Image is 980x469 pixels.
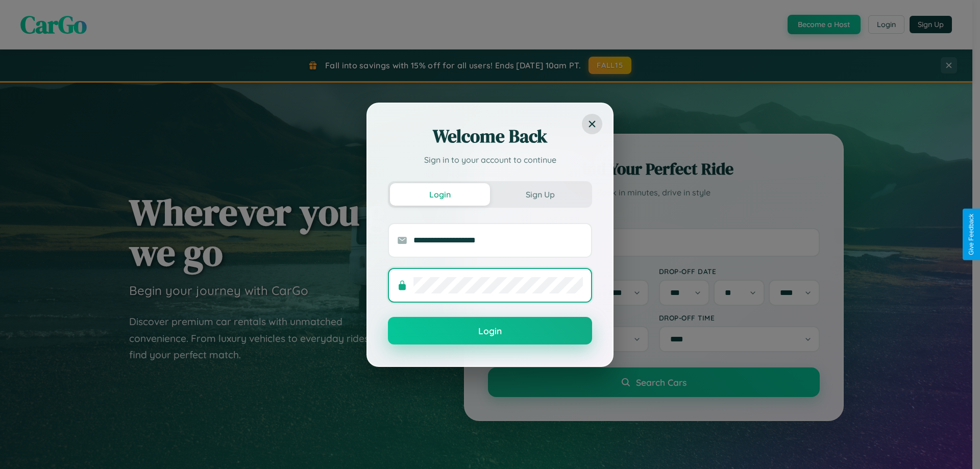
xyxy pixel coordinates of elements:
h2: Welcome Back [388,124,592,149]
button: Login [390,183,490,206]
button: Login [388,317,592,344]
div: Give Feedback [968,214,975,255]
button: Sign Up [490,183,590,206]
p: Sign in to your account to continue [388,154,592,166]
